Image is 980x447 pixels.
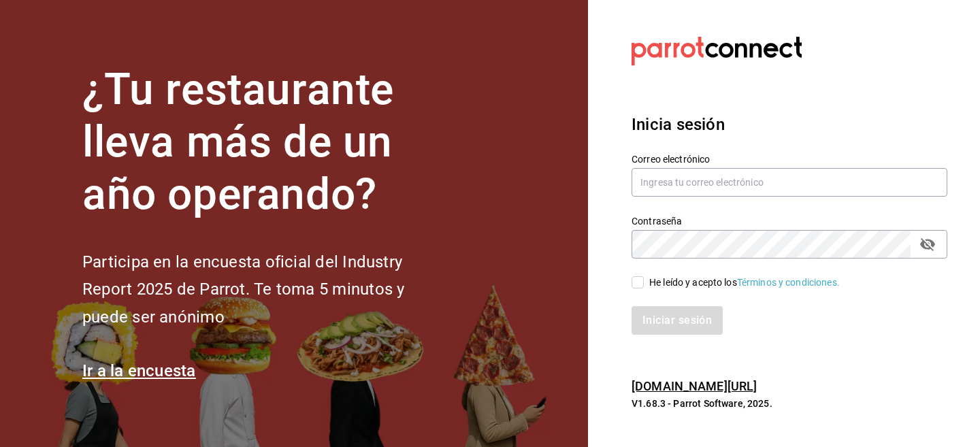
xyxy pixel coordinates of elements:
[632,379,757,393] a: [DOMAIN_NAME][URL]
[82,361,196,380] a: Ir a la encuesta
[916,233,939,256] button: passwordField
[632,397,947,410] p: V1.68.3 - Parrot Software, 2025.
[632,168,947,197] input: Ingresa tu correo electrónico
[632,112,947,137] h3: Inicia sesión
[82,64,450,220] h1: ¿Tu restaurante lleva más de un año operando?
[82,248,450,331] h2: Participa en la encuesta oficial del Industry Report 2025 de Parrot. Te toma 5 minutos y puede se...
[737,277,840,288] a: Términos y condiciones.
[649,276,840,290] div: He leído y acepto los
[632,216,947,226] label: Contraseña
[632,154,947,164] label: Correo electrónico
